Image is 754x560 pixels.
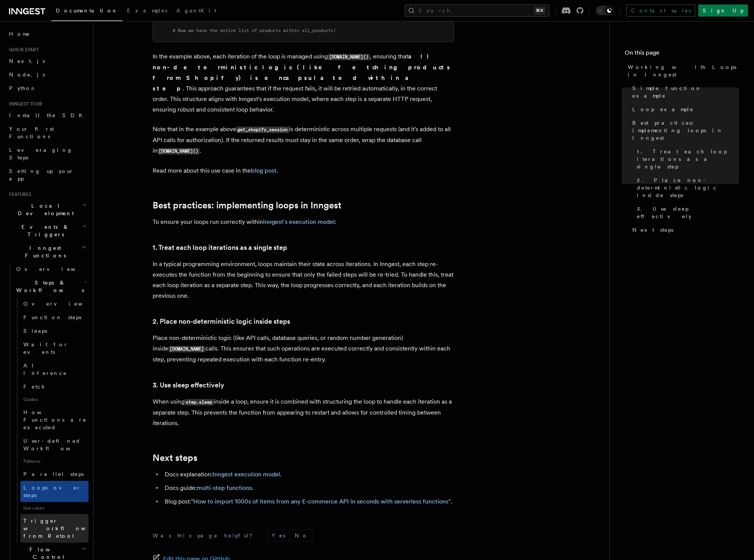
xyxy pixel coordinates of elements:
span: Setting up your app [9,168,74,182]
span: Fetch [23,384,45,390]
span: Next.js [9,58,45,64]
a: Setting up your app [6,164,89,185]
a: 2. Place non-deterministic logic inside steps [153,316,290,327]
span: Overview [23,301,101,307]
li: Docs explanation: . [162,469,454,480]
span: Sleeps [23,328,47,334]
span: Features [6,191,31,197]
span: 3. Use sleep effectively [637,205,739,220]
span: Function steps [23,314,81,320]
a: Simple function example [629,81,739,103]
a: User-defined Workflows [20,434,89,455]
a: Fetch [20,380,89,393]
a: Next.js [6,54,89,68]
div: Steps & Workflows [13,297,89,543]
span: Events & Triggers [6,223,82,238]
p: To ensure your loops run correctly within : [153,217,454,227]
span: Steps & Workflows [13,279,84,294]
a: Documentation [51,2,122,21]
a: Examples [122,2,172,20]
a: Function steps [20,311,89,324]
li: Docs guide: . [162,483,454,493]
p: Read more about this use case in the . [153,165,454,176]
span: Next steps [632,226,673,234]
a: Sleeps [20,324,89,338]
a: Best practices: implementing loops in Inngest [629,116,739,145]
a: multi-step functions [197,484,252,491]
a: 3. Use sleep effectively [634,202,739,223]
span: 1. Treat each loop iterations as a single step [637,148,739,170]
p: When using inside a loop, ensure it is combined with structuring the loop to handle each iteratio... [153,396,454,428]
span: Documentation [56,8,118,14]
button: Local Development [6,199,89,220]
a: Sign Up [698,5,748,17]
code: [DOMAIN_NAME]() [158,148,200,155]
span: Simple function example [632,84,739,99]
span: Guides [20,393,89,405]
a: Python [6,81,89,95]
span: Use cases [20,502,89,514]
button: Events & Triggers [6,220,89,241]
p: In the example above, each iteration of the loop is managed using , ensuring that . This approach... [153,51,454,115]
span: Inngest tour [6,101,42,107]
button: No [290,530,313,541]
a: Home [6,27,89,41]
span: Parallel steps [23,471,84,477]
p: Note that in the example above is deterministic across multiple requests (and it's added to all A... [153,124,454,156]
button: Toggle dark mode [596,6,614,15]
span: Loop example [632,106,694,113]
span: Working with Loops in Inngest [628,63,739,78]
a: Overview [13,262,89,276]
span: AI Inference [23,363,67,376]
kbd: ⌘K [534,7,545,14]
span: # Now we have the entire list of products within all_products! [173,28,336,33]
a: blog post [251,167,277,174]
button: Search...⌘K [405,5,549,17]
span: Patterns [20,455,89,467]
span: Python [9,85,37,91]
a: Install the SDK [6,109,89,122]
p: Was this page helpful? [153,532,258,539]
h4: On this page [625,48,739,60]
a: AgentKit [172,2,221,20]
a: Inngest execution model [213,471,280,478]
a: Next steps [153,453,197,463]
p: Place non-deterministic logic (like API calls, database queries, or random number generation) ins... [153,333,454,365]
span: Loops over steps [23,485,81,498]
button: Yes [267,530,290,541]
a: 1. Treat each loop iterations as a single step [634,145,739,173]
a: Trigger workflows from Retool [20,514,89,543]
code: [DOMAIN_NAME] [168,346,205,352]
code: get_shopify_session [236,127,289,133]
span: Home [9,30,30,38]
a: How Functions are executed [20,405,89,434]
a: Leveraging Steps [6,143,89,164]
span: Local Development [6,202,82,217]
button: Inngest Functions [6,241,89,262]
span: Inngest Functions [6,244,81,259]
a: 3. Use sleep effectively [153,380,224,390]
a: AI Inference [20,359,89,380]
code: step.sleep [185,399,214,405]
span: Trigger workflows from Retool [23,518,106,539]
span: AgentKit [176,8,216,14]
span: How Functions are executed [23,409,87,430]
button: Steps & Workflows [13,276,89,297]
a: Contact sales [626,5,695,17]
a: Working with Loops in Inngest [625,60,739,81]
span: Quick start [6,47,39,53]
span: Overview [16,266,94,272]
a: Next steps [629,223,739,237]
span: Node.js [9,72,45,78]
a: Loops over steps [20,481,89,502]
span: Leveraging Steps [9,147,73,161]
span: Install the SDK [9,112,87,118]
p: In a typical programming environment, loops maintain their state across iterations. In Inngest, e... [153,259,454,301]
a: Loop example [629,103,739,116]
span: Your first Functions [9,126,54,139]
a: "How to import 1000s of items from any E-commerce API in seconds with serverless functions" [191,498,451,505]
a: Node.js [6,68,89,81]
a: Overview [20,297,89,311]
a: Wait for events [20,338,89,359]
span: 2. Place non-deterministic logic inside steps [637,176,739,199]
